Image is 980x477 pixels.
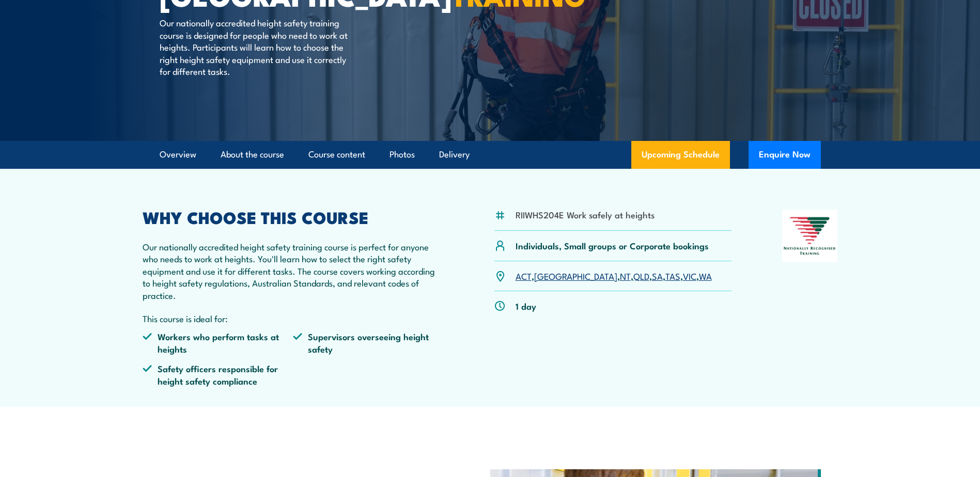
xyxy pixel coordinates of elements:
a: Overview [160,141,196,168]
a: TAS [665,269,680,282]
p: Our nationally accredited height safety training course is perfect for anyone who needs to work a... [143,241,444,301]
button: Enquire Now [749,141,821,169]
h2: WHY CHOOSE THIS COURSE [143,210,444,224]
a: [GEOGRAPHIC_DATA] [534,269,617,282]
a: QLD [633,269,649,282]
p: , , , , , , , [516,270,712,282]
li: Workers who perform tasks at heights [143,330,293,355]
li: RIIWHS204E Work safely at heights [516,209,655,220]
a: WA [699,269,712,282]
p: Individuals, Small groups or Corporate bookings [516,240,709,251]
p: Our nationally accredited height safety training course is designed for people who need to work a... [160,17,348,77]
li: Safety officers responsible for height safety compliance [143,362,293,387]
a: VIC [683,269,696,282]
p: 1 day [516,300,536,312]
img: Nationally Recognised Training logo. [782,210,838,262]
a: Photos [390,141,415,168]
a: Upcoming Schedule [631,141,730,169]
a: ACT [516,269,532,282]
a: Delivery [439,141,470,168]
a: About the course [221,141,284,168]
p: This course is ideal for: [143,312,444,324]
li: Supervisors overseeing height safety [293,330,444,355]
a: NT [620,269,631,282]
a: SA [652,269,663,282]
a: Course content [308,141,365,168]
